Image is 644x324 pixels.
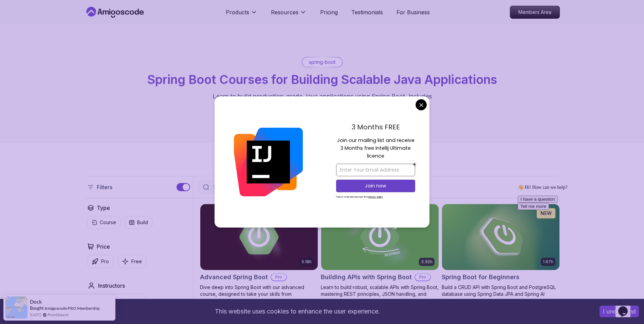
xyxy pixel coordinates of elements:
[515,182,637,293] iframe: chat widget
[3,3,125,28] div: 👋 Hi! How can we help?I have a questionTell me more
[5,304,589,319] div: This website uses cookies to enhance the user experience.
[442,204,559,270] img: Spring Boot for Beginners card
[87,255,113,268] button: Pro
[3,21,34,28] button: Tell me more
[30,305,44,311] span: Bought
[97,183,112,191] p: Filters
[208,92,436,111] p: Learn to build production-grade Java applications using Spring Boot. Includes REST APIs, database...
[44,306,100,311] a: Amigoscode PRO Membership
[271,8,298,16] p: Resources
[87,216,121,229] button: Course
[212,184,357,191] input: Search Java, React, Spring boot ...
[117,255,146,268] button: Free
[442,284,560,298] p: Build a CRUD API with Spring Boot and PostgreSQL database using Spring Data JPA and Spring AI
[600,306,639,317] button: Accept cookies
[97,242,110,251] h2: Price
[421,259,433,265] p: 3.30h
[147,72,497,87] span: Spring Boot Courses for Building Scalable Java Applications
[226,8,257,22] button: Products
[137,219,148,226] p: Build
[87,294,146,309] button: instructor img[PERSON_NAME]
[321,272,412,282] h2: Building APIs with Spring Boot
[30,299,42,305] span: Dock
[101,258,109,265] p: Pro
[48,312,69,318] a: ProveSource
[271,274,286,281] p: Pro
[397,8,430,16] a: For Business
[200,204,318,270] img: Advanced Spring Boot card
[97,204,110,212] h2: Type
[321,204,439,304] a: Building APIs with Spring Boot card3.30hBuilding APIs with Spring BootProLearn to build robust, s...
[321,284,439,304] p: Learn to build robust, scalable APIs with Spring Boot, mastering REST principles, JSON handling, ...
[125,216,152,229] button: Build
[442,204,560,298] a: Spring Boot for Beginners card1.67hNEWSpring Boot for BeginnersBuild a CRUD API with Spring Boot ...
[5,296,27,319] img: provesource social proof notification image
[442,272,519,282] h2: Spring Boot for Beginners
[100,219,116,226] p: Course
[510,6,560,19] a: Members Area
[200,284,318,304] p: Dive deep into Spring Boot with our advanced course, designed to take your skills from intermedia...
[302,259,312,265] p: 5.18h
[309,59,335,66] p: spring-boot
[615,297,637,317] iframe: chat widget
[321,204,439,270] img: Building APIs with Spring Boot card
[131,258,142,265] p: Free
[30,312,41,318] span: [DATE]
[3,14,43,21] button: I have a question
[200,272,268,282] h2: Advanced Spring Boot
[200,204,318,304] a: Advanced Spring Boot card5.18hAdvanced Spring BootProDive deep into Spring Boot with our advanced...
[415,274,430,281] p: Pro
[320,8,338,16] a: Pricing
[351,8,383,16] a: Testimonials
[3,3,52,8] span: 👋 Hi! How can we help?
[226,8,249,16] p: Products
[98,282,125,290] h2: Instructors
[510,6,559,18] p: Members Area
[271,8,307,22] button: Resources
[103,298,141,305] p: [PERSON_NAME]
